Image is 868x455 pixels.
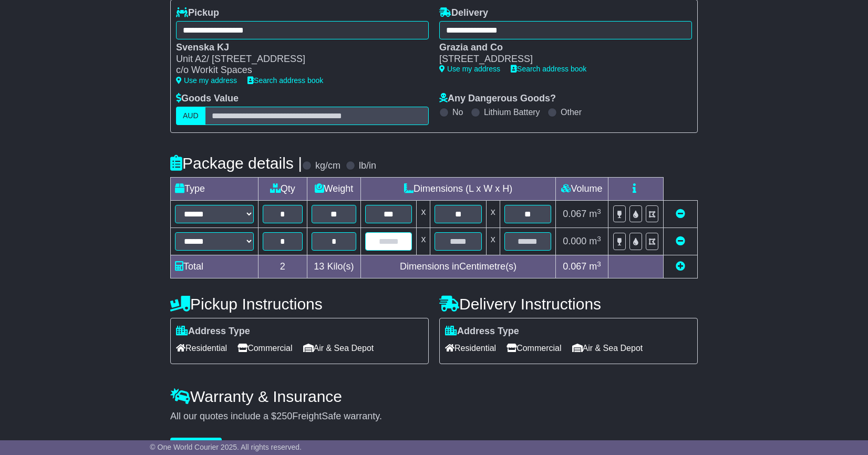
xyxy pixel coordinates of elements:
[170,411,698,422] div: All our quotes include a $ FreightSafe warranty.
[486,201,500,228] td: x
[170,388,698,405] h4: Warranty & Insurance
[484,107,540,117] label: Lithium Battery
[439,295,698,313] h4: Delivery Instructions
[276,411,292,421] span: 250
[176,7,219,19] label: Pickup
[307,178,361,201] td: Weight
[589,236,601,246] span: m
[676,209,685,219] a: Remove this item
[445,326,519,337] label: Address Type
[589,261,601,272] span: m
[237,340,292,356] span: Commercial
[315,160,340,172] label: kg/cm
[486,228,500,255] td: x
[597,208,601,215] sup: 3
[563,209,586,219] span: 0.067
[176,42,418,54] div: Svenska KJ
[676,261,685,272] a: Add new item
[259,255,307,278] td: 2
[176,326,250,337] label: Address Type
[563,261,586,272] span: 0.067
[452,107,463,117] label: No
[572,340,643,356] span: Air & Sea Depot
[417,201,430,228] td: x
[307,255,361,278] td: Kilo(s)
[176,340,227,356] span: Residential
[445,340,496,356] span: Residential
[259,178,307,201] td: Qty
[676,236,685,246] a: Remove this item
[176,107,205,125] label: AUD
[361,255,556,278] td: Dimensions in Centimetre(s)
[176,54,418,65] div: Unit A2/ [STREET_ADDRESS]
[314,261,324,272] span: 13
[150,443,302,451] span: © One World Courier 2025. All rights reserved.
[171,178,259,201] td: Type
[589,209,601,219] span: m
[176,76,237,85] a: Use my address
[439,7,488,19] label: Delivery
[417,228,430,255] td: x
[507,340,561,356] span: Commercial
[171,255,259,278] td: Total
[439,54,681,65] div: [STREET_ADDRESS]
[176,93,239,105] label: Goods Value
[176,65,418,76] div: c/o Workit Spaces
[247,76,323,85] a: Search address book
[555,178,608,201] td: Volume
[597,235,601,243] sup: 3
[439,65,500,73] a: Use my address
[361,178,556,201] td: Dimensions (L x W x H)
[597,260,601,268] sup: 3
[561,107,582,117] label: Other
[511,65,586,73] a: Search address book
[439,93,556,105] label: Any Dangerous Goods?
[359,160,376,172] label: lb/in
[170,295,429,313] h4: Pickup Instructions
[439,42,681,54] div: Grazia and Co
[170,154,302,172] h4: Package details |
[303,340,374,356] span: Air & Sea Depot
[563,236,586,246] span: 0.000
